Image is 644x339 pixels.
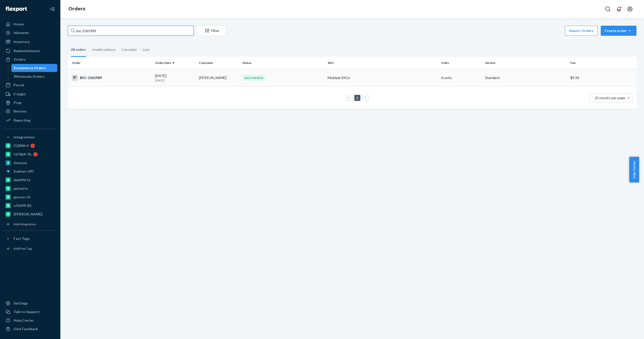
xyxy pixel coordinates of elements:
[629,157,639,182] button: Help Center
[242,74,266,81] div: DELIVERED
[3,90,57,98] a: Freight
[153,57,197,69] th: Order Date
[14,160,27,165] div: Amazon
[3,81,57,89] a: Parcel
[14,309,40,314] div: Talk to Support
[72,75,151,81] div: BIO-2365989
[568,69,636,87] td: $9.34
[11,64,58,72] a: Ecommerce Orders
[3,20,57,28] a: Home
[3,210,57,218] a: [PERSON_NAME]
[3,47,57,55] a: Replenishments
[14,92,26,97] div: Freight
[14,177,30,182] div: 6e639d-fc
[14,222,36,226] div: Add Integration
[155,73,195,83] div: [DATE]
[14,109,27,114] div: Returns
[625,4,635,14] button: Open account menu
[47,4,57,14] button: Close Navigation
[199,61,238,65] div: Customer
[14,39,30,44] div: Inventory
[3,325,57,333] button: Give Feedback
[3,150,57,158] a: 5176b9-7b
[14,83,24,88] div: Parcel
[3,245,57,253] a: Add Fast Tag
[3,29,57,37] a: Inbounds
[3,116,57,124] a: Reporting
[92,43,116,56] div: Invalid address
[14,143,28,148] div: f12898-4
[14,169,34,174] div: Deliverr API
[11,72,58,81] a: Wholesale Orders
[14,246,32,251] div: Add Fast Tag
[439,57,483,69] th: Units
[14,48,40,53] div: Replenishments
[14,57,26,62] div: Orders
[143,43,150,56] div: Late
[14,22,24,27] div: Home
[3,38,57,46] a: Inventory
[14,152,31,157] div: 5176b9-7b
[3,235,57,243] button: Fast Tags
[14,326,38,331] div: Give Feedback
[68,26,194,36] input: Search orders
[14,30,29,35] div: Inbounds
[14,195,30,200] div: gnzsuz-v5
[3,193,57,201] a: gnzsuz-v5
[3,133,57,141] button: Integrations
[14,301,28,306] div: Settings
[3,184,57,193] a: pulsetto
[197,26,226,36] button: Filter
[3,99,57,107] a: Prep
[197,28,226,33] div: Filter
[14,203,31,208] div: a76299-82
[603,4,613,14] button: Open Search Box
[3,55,57,63] a: Orders
[565,26,598,36] button: Import Orders
[14,186,28,191] div: pulsetto
[14,118,30,123] div: Reporting
[3,308,57,316] a: Talk to Support
[197,69,240,87] td: [PERSON_NAME]
[326,57,439,69] th: SKU
[155,78,195,83] p: [DATE]
[14,318,34,323] div: Help Center
[568,57,636,69] th: Fee
[3,299,57,307] a: Settings
[3,167,57,175] a: Deliverr API
[14,212,42,217] div: [PERSON_NAME]
[3,159,57,167] a: Amazon
[605,28,633,33] div: Create order
[240,57,326,69] th: Status
[14,135,35,140] div: Integrations
[595,96,625,100] span: 25 results per page
[68,6,85,12] a: Orders
[14,100,21,105] div: Prep
[485,75,566,80] p: Standard
[483,57,568,69] th: Service
[3,176,57,184] a: 6e639d-fc
[3,220,57,228] a: Add Integration
[3,142,57,150] a: f12898-4
[14,236,30,241] div: Fast Tags
[14,65,46,70] div: Ecommerce Orders
[122,43,137,56] div: Canceled
[6,7,27,12] img: Flexport logo
[326,69,439,87] td: Multiple SKUs
[14,74,45,79] div: Wholesale Orders
[355,96,359,100] a: Page 1 is your current page
[3,202,57,210] a: a76299-82
[439,69,483,87] td: 6 units
[3,316,57,324] a: Help Center
[601,26,636,36] button: Create order
[3,107,57,115] a: Returns
[68,57,153,69] th: Order
[614,4,624,14] button: Open notifications
[71,43,86,57] div: All orders
[64,2,89,16] ol: breadcrumbs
